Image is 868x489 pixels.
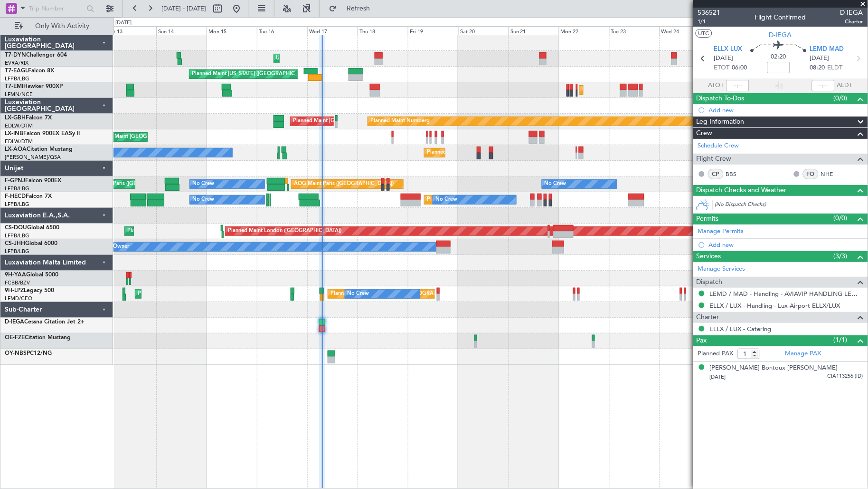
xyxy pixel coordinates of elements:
div: Tue 16 [257,26,307,35]
span: (0/0) [834,213,848,223]
span: CS-DOU [5,225,27,231]
a: Schedule Crew [698,141,739,151]
a: Manage Permits [698,227,744,236]
a: 9H-LPZLegacy 500 [5,288,54,293]
a: LEMD / MAD - Handling - AVIAVIP HANDLING LEMD /MAD [710,290,863,298]
span: Permits [697,214,719,225]
span: D-IEGA [840,8,863,18]
a: BBS [726,170,747,178]
a: Manage Services [698,264,745,274]
a: OE-FZECitation Mustang [5,335,71,341]
span: CS-JHH [5,241,25,246]
span: LEMD MAD [810,45,844,54]
span: Refresh [339,5,378,12]
span: Dispatch [697,277,723,288]
a: LX-AOACitation Mustang [5,147,73,152]
span: 1/1 [698,18,721,26]
span: 02:20 [771,52,786,62]
div: No Crew [435,193,457,207]
span: (3/3) [834,251,848,261]
a: T7-EAGLFalcon 8X [5,68,54,74]
span: OE-FZE [5,335,25,341]
a: EDLW/DTM [5,138,33,145]
input: Trip Number [29,1,84,16]
span: [DATE] [810,54,830,63]
div: Add new [709,241,863,249]
div: Planned Maint [GEOGRAPHIC_DATA] [582,83,673,97]
div: No Crew [348,287,369,301]
div: CP [708,169,724,179]
div: Planned Maint [US_STATE] ([GEOGRAPHIC_DATA]) [192,67,314,81]
span: ATOT [708,81,724,90]
span: Crew [697,128,713,139]
div: Wed 24 [660,26,710,35]
button: Only With Activity [10,19,103,34]
div: AOG Maint Paris ([GEOGRAPHIC_DATA]) [294,177,394,191]
a: EVRA/RIX [5,59,28,67]
div: Planned [GEOGRAPHIC_DATA] ([GEOGRAPHIC_DATA]) [330,287,465,301]
div: Owner [113,240,129,254]
a: 9H-YAAGlobal 5000 [5,272,58,278]
div: No Crew [545,177,566,191]
span: ELLX LUX [714,45,743,54]
div: Tue 23 [609,26,660,35]
div: Mon 15 [207,26,257,35]
div: Mon 22 [559,26,609,35]
a: CS-DOUGlobal 6500 [5,225,59,231]
div: Planned Maint Nurnberg [370,114,430,128]
span: (1/1) [834,335,848,345]
span: LX-GBH [5,115,26,121]
a: LX-GBHFalcon 7X [5,115,52,121]
span: 536521 [698,8,721,18]
span: Charter [697,312,719,323]
div: Flight Confirmed [755,13,806,23]
span: Leg Information [697,117,745,127]
span: 06:00 [732,63,747,73]
div: No Crew [192,177,214,191]
span: 9H-YAA [5,272,26,278]
div: Add new [709,106,863,114]
a: OY-NBSPC12/NG [5,351,52,356]
div: Fri 19 [408,26,458,35]
a: F-GPNJFalcon 900EX [5,178,61,184]
div: Planned Maint [GEOGRAPHIC_DATA] ([GEOGRAPHIC_DATA]) [127,224,277,238]
span: ALDT [837,81,853,90]
a: [PERSON_NAME]/QSA [5,154,61,161]
span: Pax [697,335,707,346]
span: 08:20 [810,63,825,73]
a: NHE [821,170,842,178]
span: 9H-LPZ [5,288,24,293]
span: Only With Activity [25,23,100,29]
a: EDLW/DTM [5,122,33,129]
div: Planned Maint [GEOGRAPHIC_DATA] ([GEOGRAPHIC_DATA]) [427,193,576,207]
span: (0/0) [834,93,848,103]
span: [DATE] - [DATE] [161,4,206,13]
a: LFPB/LBG [5,248,29,255]
span: F-GPNJ [5,178,25,184]
a: CS-JHHGlobal 6000 [5,241,57,246]
div: Sun 14 [156,26,207,35]
div: [PERSON_NAME] Bontoux [PERSON_NAME] [710,363,838,373]
div: AOG Maint Paris ([GEOGRAPHIC_DATA]) [85,177,184,191]
span: D-IEGA [5,319,24,325]
span: Charter [840,18,863,26]
span: D-IEGA [769,30,792,40]
a: ELLX / LUX - Handling - Lux-Airport ELLX/LUX [710,302,840,310]
span: LX-INB [5,131,23,137]
label: Planned PAX [698,349,734,359]
div: Planned Maint [GEOGRAPHIC_DATA] ([GEOGRAPHIC_DATA]) [293,114,443,128]
a: T7-DYNChallenger 604 [5,52,67,58]
div: Thu 18 [358,26,408,35]
div: Sat 20 [458,26,509,35]
span: Dispatch Checks and Weather [697,185,787,196]
span: [DATE] [714,54,734,63]
input: --:-- [726,80,749,91]
div: [DATE] [115,19,132,27]
span: Flight Crew [697,154,732,165]
div: Unplanned Maint [GEOGRAPHIC_DATA] (Riga Intl) [276,51,398,66]
div: Wed 17 [307,26,358,35]
div: Planned Maint London ([GEOGRAPHIC_DATA]) [228,224,341,238]
div: Sun 21 [509,26,559,35]
a: T7-EMIHawker 900XP [5,84,63,89]
a: LFPB/LBG [5,75,29,82]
